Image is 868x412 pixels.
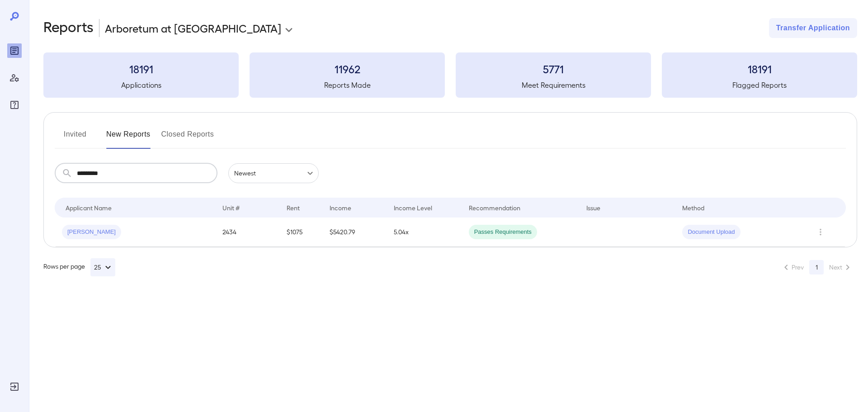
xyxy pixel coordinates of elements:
h2: Reports [43,18,94,38]
p: Arboretum at [GEOGRAPHIC_DATA] [105,21,281,35]
button: New Reports [106,127,151,149]
div: Applicant Name [66,202,112,213]
td: 2434 [215,218,279,247]
span: [PERSON_NAME] [62,228,121,237]
h5: Meet Requirements [456,80,651,90]
div: Unit # [222,202,240,213]
h3: 18191 [43,62,239,76]
span: Document Upload [682,228,740,237]
nav: pagination navigation [777,260,857,275]
div: Issue [586,202,601,213]
h5: Reports Made [250,80,445,90]
span: Passes Requirements [469,228,537,237]
div: Method [682,202,704,213]
h3: 11962 [250,62,445,76]
td: $1075 [279,218,322,247]
td: 5.04x [387,218,462,247]
h3: 18191 [662,62,857,76]
button: Invited [55,127,95,149]
h3: 5771 [456,62,651,76]
div: Newest [228,163,319,183]
button: Transfer Application [769,18,857,38]
div: FAQ [7,98,22,112]
summary: 18191Applications11962Reports Made5771Meet Requirements18191Flagged Reports [43,52,857,98]
div: Income Level [394,202,432,213]
div: Recommendation [469,202,520,213]
td: $5420.79 [322,218,387,247]
div: Income [330,202,351,213]
div: Reports [7,43,22,58]
div: Manage Users [7,71,22,85]
button: page 1 [809,260,824,275]
div: Rows per page [43,258,115,276]
div: Log Out [7,379,22,394]
button: Row Actions [813,225,828,239]
button: Closed Reports [161,127,214,149]
button: 25 [90,258,115,276]
h5: Applications [43,80,239,90]
div: Rent [287,202,301,213]
h5: Flagged Reports [662,80,857,90]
